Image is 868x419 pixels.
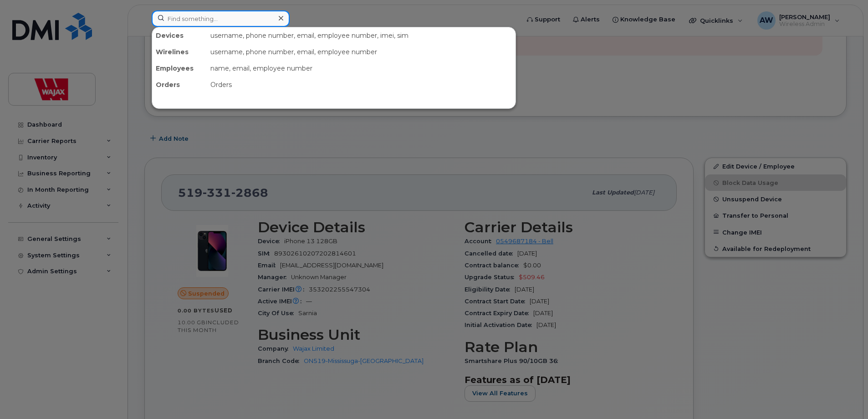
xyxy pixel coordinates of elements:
[152,10,290,27] input: Find something...
[152,60,207,77] div: Employees
[207,60,516,77] div: name, email, employee number
[207,44,516,60] div: username, phone number, email, employee number
[207,77,516,93] div: Orders
[152,77,207,93] div: Orders
[152,44,207,60] div: Wirelines
[207,27,516,44] div: username, phone number, email, employee number, imei, sim
[152,27,207,44] div: Devices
